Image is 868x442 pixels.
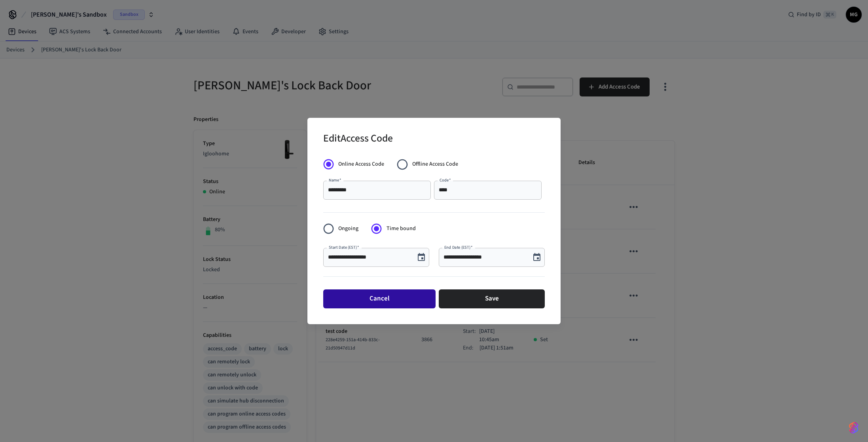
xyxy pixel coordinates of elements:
label: Code [440,177,451,183]
span: Time bound [387,225,416,233]
img: SeamLogoGradient.69752ec5.svg [849,421,859,434]
button: Cancel [323,289,436,308]
span: Online Access Code [338,160,384,168]
label: Start Date (EST) [329,244,359,250]
button: Choose date, selected date is Oct 1, 2025 [529,249,545,265]
label: Name [329,177,341,183]
label: End Date (EST) [444,244,472,250]
span: Offline Access Code [412,160,458,168]
button: Choose date, selected date is Oct 1, 2025 [413,249,429,265]
span: Ongoing [338,225,358,233]
button: Save [439,289,545,308]
h2: Edit Access Code [323,127,393,151]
